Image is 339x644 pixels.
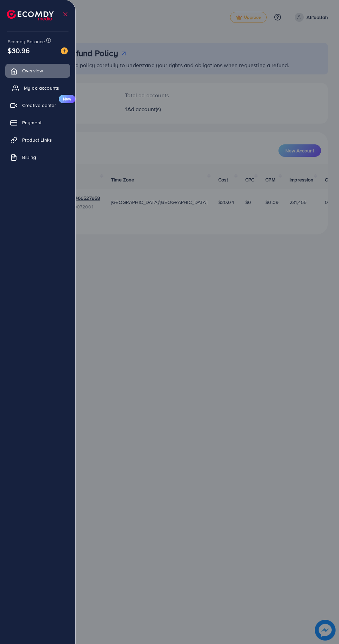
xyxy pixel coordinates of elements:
a: My ad accounts [5,81,70,95]
a: Billing [5,150,70,164]
a: Creative centerNew [5,98,70,112]
span: Payment [22,119,42,126]
a: Payment [5,116,70,129]
span: Creative center [22,102,56,109]
span: Overview [22,67,43,74]
a: Product Links [5,133,70,147]
span: Ecomdy Balance [8,38,45,45]
span: Product Links [22,136,52,143]
span: New [59,95,75,103]
img: image [61,47,68,54]
a: Overview [5,64,70,78]
span: My ad accounts [24,84,59,91]
span: Billing [22,154,36,161]
span: $30.96 [8,45,30,55]
img: logo [7,10,54,20]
